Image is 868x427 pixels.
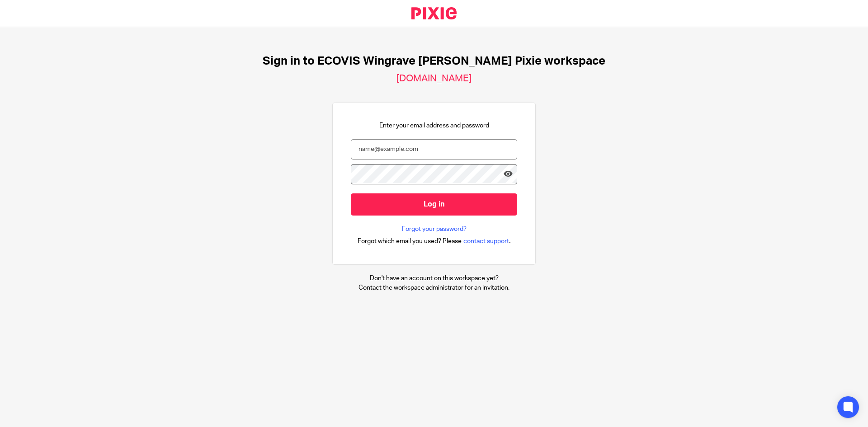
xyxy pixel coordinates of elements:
[359,283,509,292] p: Contact the workspace administrator for an invitation.
[263,54,605,68] h1: Sign in to ECOVIS Wingrave [PERSON_NAME] Pixie workspace
[402,225,467,234] a: Forgot your password?
[379,121,489,130] p: Enter your email address and password
[396,73,472,84] h2: [DOMAIN_NAME]
[358,237,462,246] span: Forgot which email you used? Please
[463,237,509,246] span: contact support
[351,139,517,160] input: name@example.com
[359,274,509,283] p: Don't have an account on this workspace yet?
[358,236,511,246] div: .
[351,193,517,216] input: Log in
